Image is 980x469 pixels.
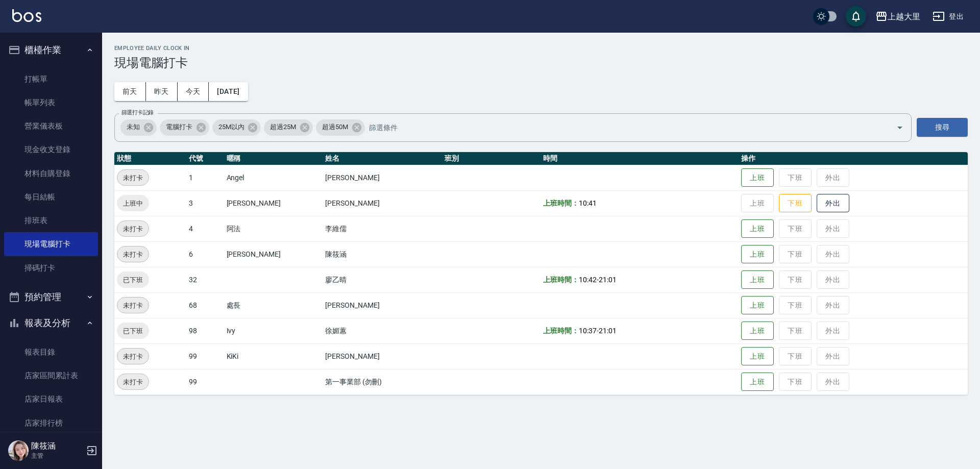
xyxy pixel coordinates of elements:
[541,318,738,343] td: -
[888,10,920,23] div: 上越大里
[224,318,323,343] td: Ivy
[579,199,597,207] span: 10:41
[209,82,248,101] button: [DATE]
[741,296,774,315] button: 上班
[114,45,968,52] h2: Employee Daily Clock In
[323,216,442,241] td: 李維儒
[779,194,812,213] button: 下班
[323,267,442,292] td: 廖乙晴
[917,118,968,137] button: 搜尋
[4,256,98,280] a: 掃碼打卡
[4,284,98,310] button: 預約管理
[741,245,774,264] button: 上班
[741,347,774,366] button: 上班
[146,82,178,101] button: 昨天
[12,9,41,22] img: Logo
[928,7,968,26] button: 登出
[892,119,908,136] button: Open
[8,440,29,461] img: Person
[741,373,774,391] button: 上班
[117,172,149,183] span: 未打卡
[120,119,157,136] div: 未知
[224,343,323,369] td: KiKi
[741,270,774,289] button: 上班
[4,340,98,364] a: 報表目錄
[117,224,149,234] span: 未打卡
[120,122,146,132] span: 未知
[543,199,579,207] b: 上班時間：
[264,122,302,132] span: 超過25M
[186,318,224,343] td: 98
[117,275,149,285] span: 已下班
[224,152,323,165] th: 暱稱
[121,109,154,116] label: 篩選打卡記錄
[4,162,98,185] a: 材料自購登錄
[599,327,617,335] span: 21:01
[186,241,224,267] td: 6
[264,119,313,136] div: 超過25M
[186,343,224,369] td: 99
[224,190,323,216] td: [PERSON_NAME]
[224,216,323,241] td: 阿法
[4,138,98,161] a: 現金收支登錄
[186,165,224,190] td: 1
[4,411,98,435] a: 店家排行榜
[186,369,224,394] td: 99
[4,91,98,114] a: 帳單列表
[160,119,209,136] div: 電腦打卡
[224,241,323,267] td: [PERSON_NAME]
[541,152,738,165] th: 時間
[323,318,442,343] td: 徐媚蕙
[323,241,442,267] td: 陳筱涵
[31,441,83,451] h5: 陳筱涵
[323,292,442,318] td: [PERSON_NAME]
[224,292,323,318] td: 處長
[541,267,738,292] td: -
[442,152,541,165] th: 班別
[323,190,442,216] td: [PERSON_NAME]
[579,327,597,335] span: 10:37
[186,267,224,292] td: 32
[117,351,149,362] span: 未打卡
[212,119,261,136] div: 25M以內
[4,67,98,91] a: 打帳單
[323,343,442,369] td: [PERSON_NAME]
[579,276,597,284] span: 10:42
[4,185,98,209] a: 每日結帳
[316,122,354,132] span: 超過50M
[224,165,323,190] td: Angel
[4,387,98,411] a: 店家日報表
[323,152,442,165] th: 姓名
[117,377,149,387] span: 未打卡
[212,122,251,132] span: 25M以內
[741,219,774,238] button: 上班
[117,300,149,311] span: 未打卡
[543,327,579,335] b: 上班時間：
[4,37,98,63] button: 櫃檯作業
[599,276,617,284] span: 21:01
[323,369,442,394] td: 第一事業部 (勿刪)
[4,114,98,138] a: 營業儀表板
[366,118,878,136] input: 篩選條件
[741,322,774,340] button: 上班
[117,198,149,209] span: 上班中
[117,249,149,260] span: 未打卡
[741,168,774,187] button: 上班
[316,119,365,136] div: 超過50M
[117,326,149,336] span: 已下班
[186,190,224,216] td: 3
[114,82,146,101] button: 前天
[186,292,224,318] td: 68
[846,6,866,27] button: save
[178,82,209,101] button: 今天
[114,56,968,70] h3: 現場電腦打卡
[4,209,98,232] a: 排班表
[739,152,968,165] th: 操作
[114,152,186,165] th: 狀態
[31,451,83,460] p: 主管
[186,216,224,241] td: 4
[186,152,224,165] th: 代號
[4,310,98,336] button: 報表及分析
[543,276,579,284] b: 上班時間：
[160,122,199,132] span: 電腦打卡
